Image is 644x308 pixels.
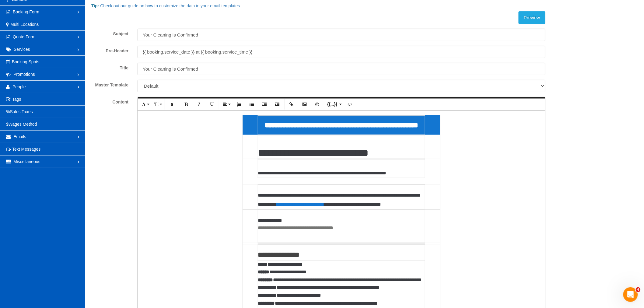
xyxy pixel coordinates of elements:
[286,99,297,110] button: Insert Link (Ctrl+K)
[14,47,30,52] span: Services
[623,287,638,302] iframe: Intercom live chat
[233,99,245,110] button: Ordered List
[12,59,39,64] span: Booking Spots
[299,99,310,110] button: Insert Image (Ctrl+P)
[87,97,133,105] label: Content
[13,72,35,77] span: Promotions
[311,99,323,110] button: Emoticons
[12,84,26,89] span: People
[139,99,151,110] button: Font Family
[166,99,178,110] button: Colors
[87,46,133,54] label: Pre-Header
[13,159,40,164] span: Miscellaneous
[519,11,545,24] button: Preview
[636,287,641,292] span: 4
[100,3,241,8] a: Check out our guide on how to customize the data in your email templates.
[12,147,40,152] span: Text Messages
[246,99,257,110] button: Unordered List
[13,34,36,39] span: Quote Form
[220,99,232,110] button: Align
[13,9,39,14] span: Booking Form
[87,80,133,88] label: Master Template
[10,109,33,114] span: Sales Taxes
[12,97,21,102] span: Tags
[206,99,218,110] button: Underline (Ctrl+U)
[259,99,270,110] button: Decrease Indent (Ctrl+[)
[9,122,37,127] span: Wages Method
[193,99,205,110] button: Italic (Ctrl+I)
[327,102,338,107] span: {{...}}
[344,99,356,110] button: Code View
[87,29,133,37] label: Subject
[10,22,39,27] span: Multi Locations
[13,134,26,139] span: Emails
[87,63,133,71] label: Title
[91,3,99,8] strong: Tip:
[324,99,343,110] button: {{...}}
